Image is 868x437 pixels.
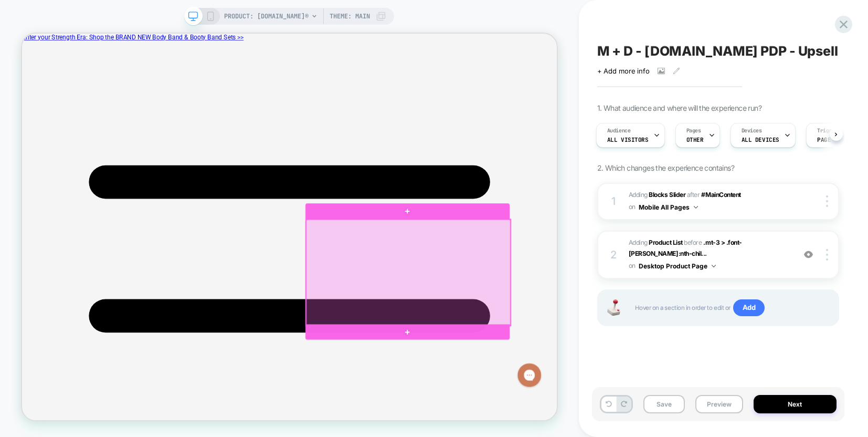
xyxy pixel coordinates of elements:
[609,192,619,211] div: 1
[826,195,828,207] img: close
[330,8,370,25] span: Theme: MAIN
[742,136,779,143] span: ALL DEVICES
[639,259,716,273] button: Desktop Product Page
[597,67,650,75] span: + Add more info
[684,238,702,246] span: BEFORE
[649,191,685,199] b: Blocks Slider
[607,136,649,143] span: All Visitors
[686,136,704,143] span: OTHER
[686,127,701,134] span: Pages
[639,201,698,214] button: Mobile All Pages
[694,206,698,209] img: down arrow
[629,260,636,272] span: on
[742,127,762,134] span: Devices
[597,43,838,59] span: M + D - [DOMAIN_NAME] PDP - Upsell
[609,245,619,264] div: 2
[597,163,734,172] span: 2. Which changes the experience contains?
[826,249,828,261] img: close
[687,191,700,199] span: AFTER
[649,238,682,246] b: Product List
[754,395,837,413] button: Next
[5,4,37,35] button: Gorgias live chat
[629,201,636,213] span: on
[224,8,309,25] span: PRODUCT: [DOMAIN_NAME]®
[804,250,813,259] img: crossed eye
[643,395,685,413] button: Save
[607,127,631,134] span: Audience
[597,103,761,112] span: 1. What audience and where will the experience run?
[629,238,683,246] span: Adding
[604,299,624,316] img: Joystick
[701,191,740,199] span: #MainContent
[695,395,743,413] button: Preview
[629,191,686,199] span: Adding
[817,136,848,143] span: Page Load
[635,299,828,316] span: Hover on a section in order to edit or
[817,127,838,134] span: Trigger
[733,299,765,316] span: Add
[712,265,716,267] img: down arrow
